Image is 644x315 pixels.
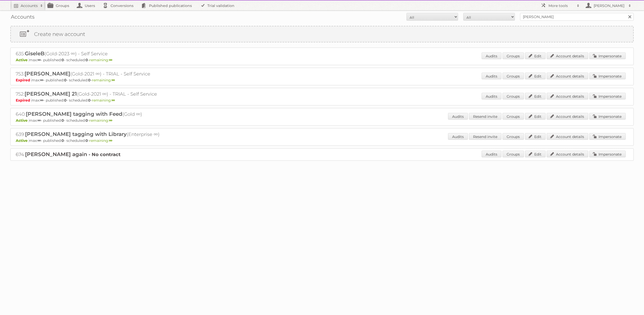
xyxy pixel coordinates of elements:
[582,1,634,10] a: [PERSON_NAME]
[88,78,91,82] strong: 0
[25,50,44,57] span: GiseleB
[109,58,112,62] strong: ∞
[592,3,626,8] h2: [PERSON_NAME]
[525,151,546,157] a: Edit
[482,93,501,99] a: Audits
[109,118,112,123] strong: ∞
[61,138,64,143] strong: 0
[25,71,70,77] span: [PERSON_NAME]
[16,98,32,103] span: Expired
[16,78,628,82] p: max: - published: - scheduled: -
[482,73,501,79] a: Audits
[112,98,115,103] strong: ∞
[89,138,112,143] span: remaining:
[547,93,588,99] a: Account details
[547,73,588,79] a: Account details
[547,151,588,157] a: Account details
[37,138,41,143] strong: ∞
[61,58,64,62] strong: 0
[197,1,240,10] a: Trial validation
[16,131,197,138] h2: 639: (Enterprise ∞)
[448,113,468,120] a: Audits
[92,78,115,82] span: remaining:
[502,52,524,59] a: Groups
[525,113,546,120] a: Edit
[502,151,524,157] a: Groups
[139,1,197,10] a: Published publications
[547,133,588,140] a: Account details
[547,52,588,59] a: Account details
[502,133,524,140] a: Groups
[89,58,112,62] span: remaining:
[16,50,197,57] h2: 635: (Gold-2023 ∞) - Self Service
[21,3,38,8] h2: Accounts
[92,98,115,103] span: remaining:
[502,113,524,120] a: Groups
[10,1,45,10] a: Accounts
[25,151,87,157] span: [PERSON_NAME] again
[469,133,501,140] a: Resend invite
[589,93,626,99] a: Impersonate
[548,3,574,8] h2: More tools
[25,91,77,97] span: [PERSON_NAME] 21
[16,58,628,62] p: max: - published: - scheduled: -
[16,111,197,118] h2: 640: (Gold ∞)
[88,98,91,103] strong: 0
[525,133,546,140] a: Edit
[502,93,524,99] a: Groups
[16,71,197,77] h2: 753: (Gold-2021 ∞) - TRIAL - Self Service
[89,152,121,157] strong: - No contract
[16,152,121,157] a: 674:[PERSON_NAME] again - No contract
[16,118,29,123] span: Active
[525,73,546,79] a: Edit
[85,138,88,143] strong: 0
[469,113,501,120] a: Resend invite
[26,111,122,117] span: [PERSON_NAME] tagging with Feed
[502,73,524,79] a: Groups
[74,1,100,10] a: Users
[16,118,628,123] p: max: - published: - scheduled: -
[525,93,546,99] a: Edit
[45,1,74,10] a: Groups
[85,118,88,123] strong: 0
[64,98,67,103] strong: 0
[16,138,628,143] p: max: - published: - scheduled: -
[482,52,501,59] a: Audits
[16,91,197,97] h2: 752: (Gold-2021 ∞) - TRIAL - Self Service
[589,133,626,140] a: Impersonate
[16,138,29,143] span: Active
[85,58,88,62] strong: 0
[589,73,626,79] a: Impersonate
[100,1,139,10] a: Conversions
[11,26,633,42] a: Create new account
[482,151,501,157] a: Audits
[16,98,628,103] p: max: - published: - scheduled: -
[61,118,64,123] strong: 0
[89,118,112,123] span: remaining:
[64,78,67,82] strong: 0
[538,1,582,10] a: More tools
[37,118,41,123] strong: ∞
[40,98,43,103] strong: ∞
[525,52,546,59] a: Edit
[37,58,41,62] strong: ∞
[16,58,29,62] span: Active
[448,133,468,140] a: Audits
[16,78,32,82] span: Expired
[589,52,626,59] a: Impersonate
[40,78,43,82] strong: ∞
[25,131,127,137] span: [PERSON_NAME] tagging with Library
[547,113,588,120] a: Account details
[109,138,112,143] strong: ∞
[589,151,626,157] a: Impersonate
[589,113,626,120] a: Impersonate
[112,78,115,82] strong: ∞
